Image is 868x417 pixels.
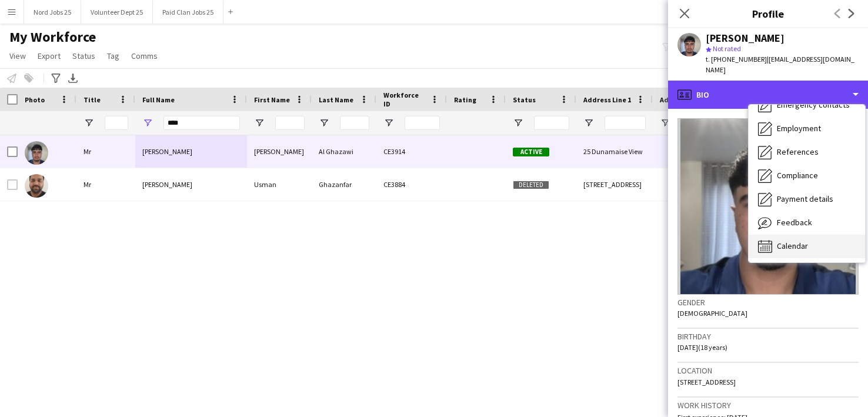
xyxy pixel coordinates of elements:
[66,71,80,85] app-action-btn: Export XLSX
[777,123,821,134] span: Employment
[706,33,784,44] div: [PERSON_NAME]
[142,95,175,104] span: Full Name
[706,55,854,74] span: | [EMAIL_ADDRESS][DOMAIN_NAME]
[749,117,865,141] div: Employment
[33,48,65,64] a: Export
[576,168,653,201] div: [STREET_ADDRESS]
[25,95,45,104] span: Photo
[660,118,670,128] button: Open Filter Menu
[454,95,476,104] span: Rating
[376,135,447,168] div: CE3914
[102,48,124,64] a: Tag
[677,378,736,386] span: [STREET_ADDRESS]
[254,118,265,128] button: Open Filter Menu
[583,118,594,128] button: Open Filter Menu
[677,297,859,308] h3: Gender
[84,118,94,128] button: Open Filter Menu
[38,51,61,61] span: Export
[142,147,192,156] span: [PERSON_NAME]
[777,146,819,157] span: References
[247,168,312,201] div: Usman
[126,48,162,64] a: Comms
[677,331,859,342] h3: Birthday
[677,118,859,295] img: Crew avatar or photo
[513,181,549,189] span: Deleted
[777,170,818,181] span: Compliance
[163,116,240,130] input: Full Name Filter Input
[9,51,26,61] span: View
[677,309,747,318] span: [DEMOGRAPHIC_DATA]
[105,116,128,130] input: Title Filter Input
[583,95,631,104] span: Address Line 1
[605,116,646,130] input: Address Line 1 Filter Input
[254,95,290,104] span: First Name
[49,71,63,85] app-action-btn: Advanced filters
[68,48,100,64] a: Status
[340,116,369,130] input: Last Name Filter Input
[9,28,96,46] span: My Workforce
[312,168,376,201] div: Ghazanfar
[131,51,158,61] span: Comms
[76,168,135,201] div: Mr
[668,81,868,109] div: Bio
[749,188,865,211] div: Payment details
[319,118,329,128] button: Open Filter Menu
[383,91,426,108] span: Workforce ID
[142,180,192,189] span: [PERSON_NAME]
[5,48,31,64] a: View
[247,135,312,168] div: [PERSON_NAME]
[81,1,153,24] button: Volunteer Dept 25
[777,99,850,110] span: Emergency contacts
[777,241,808,251] span: Calendar
[749,164,865,188] div: Compliance
[72,51,95,61] span: Status
[777,194,833,204] span: Payment details
[376,168,447,201] div: CE3884
[107,51,119,61] span: Tag
[668,6,868,21] h3: Profile
[319,95,353,104] span: Last Name
[777,217,812,228] span: Feedback
[677,400,859,411] h3: Work history
[513,148,549,156] span: Active
[383,118,394,128] button: Open Filter Menu
[275,116,305,130] input: First Name Filter Input
[749,141,865,164] div: References
[660,95,707,104] span: Address Line 2
[312,135,376,168] div: Al Ghazawi
[76,135,135,168] div: Mr
[749,94,865,117] div: Emergency contacts
[576,135,653,168] div: 25 Dunamaise View
[142,118,153,128] button: Open Filter Menu
[534,116,569,130] input: Status Filter Input
[25,141,48,165] img: Ghazwan Al Ghazawi
[513,118,523,128] button: Open Filter Menu
[677,365,859,376] h3: Location
[749,211,865,235] div: Feedback
[25,174,48,198] img: Usman Ghazanfar
[405,116,440,130] input: Workforce ID Filter Input
[677,343,727,352] span: [DATE] (18 years)
[749,235,865,258] div: Calendar
[706,55,767,64] span: t. [PHONE_NUMBER]
[24,1,81,24] button: Nord Jobs 25
[713,44,741,53] span: Not rated
[513,95,536,104] span: Status
[7,179,18,190] input: Row Selection is disabled for this row (unchecked)
[84,95,101,104] span: Title
[153,1,223,24] button: Paid Clan Jobs 25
